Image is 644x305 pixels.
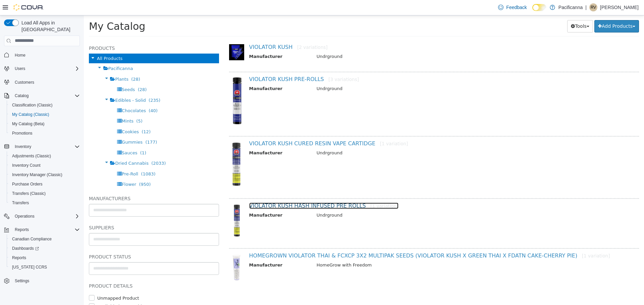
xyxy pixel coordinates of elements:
[591,3,596,11] span: RV
[228,38,540,46] td: Undrground
[511,5,555,17] button: Add Products
[31,145,64,150] span: Dried Cannabis
[9,171,80,179] span: Inventory Manager (Classic)
[145,125,160,172] img: 150
[228,70,540,78] td: Undrground
[145,187,160,222] img: 150
[15,278,29,284] span: Settings
[4,48,80,303] nav: Complex example
[61,124,73,129] span: (177)
[165,246,228,255] th: Manufacturer
[165,70,228,78] th: Manufacturer
[12,277,80,285] span: Settings
[38,166,52,171] span: Flower
[24,51,49,56] span: Pacificanna
[12,277,32,285] a: Settings
[165,187,315,194] a: VIOLATOR KUSH HASH INFUSED PRE ROLLS[1 variation]
[9,244,42,252] a: Dashboards
[7,189,83,198] button: Transfers (Classic)
[12,226,32,234] button: Reports
[38,103,50,108] span: Mints
[296,126,324,131] small: [1 variation]
[12,212,80,220] span: Operations
[12,153,51,159] span: Adjustments (Classic)
[65,82,76,87] span: (235)
[9,254,80,262] span: Reports
[7,100,83,110] button: Classification (Classic)
[12,255,26,260] span: Reports
[495,1,529,14] a: Feedback
[9,161,80,169] span: Inventory Count
[165,197,228,205] th: Manufacturer
[9,101,80,109] span: Classification (Classic)
[9,263,80,271] span: Washington CCRS
[7,170,83,179] button: Inventory Manager (Classic)
[58,114,67,119] span: (12)
[12,121,45,127] span: My Catalog (Beta)
[9,263,50,271] a: [US_STATE] CCRS
[38,135,53,140] span: Sauces
[532,4,546,11] input: Dark Mode
[5,5,61,17] span: My Catalog
[12,131,33,136] span: Promotions
[589,3,597,11] div: Rachael Veenstra
[9,171,65,179] a: Inventory Manager (Classic)
[12,246,39,251] span: Dashboards
[12,163,41,168] span: Inventory Count
[5,29,135,37] h5: Products
[9,110,52,119] a: My Catalog (Classic)
[54,72,63,77] span: (28)
[12,181,43,187] span: Purchase Orders
[7,129,83,138] button: Promotions
[31,82,62,87] span: Edibles - Solid
[228,134,540,143] td: Undrground
[12,143,80,151] span: Inventory
[38,124,59,129] span: Gummies
[13,41,39,46] span: All Products
[12,288,61,295] label: Available by Dropship
[5,237,135,245] h5: Product Status
[228,197,540,205] td: Undrground
[165,125,324,131] a: VIOLATOR KUSH CURED RESIN VAPE CARTIDGE[1 variation]
[7,262,83,272] button: [US_STATE] CCRS
[67,145,82,150] span: (2033)
[9,235,80,243] span: Canadian Compliance
[7,244,83,253] a: Dashboards
[165,237,526,243] a: HOMEGROWN VIOLATOR THAI & FCXCP 3X2 MULTIPAK SEEDS (VIOLATOR KUSH X GREEN THAI X FDATN CAKE-CHERR...
[12,78,80,86] span: Customers
[9,189,80,198] span: Transfers (Classic)
[12,200,29,206] span: Transfers
[7,110,83,119] button: My Catalog (Classic)
[483,5,509,17] button: Tools
[12,102,53,108] span: Classification (Classic)
[12,191,46,196] span: Transfers (Classic)
[15,80,34,85] span: Customers
[12,65,80,73] span: Users
[9,199,32,207] a: Transfers
[9,152,80,160] span: Adjustments (Classic)
[1,50,83,60] button: Home
[558,3,583,11] p: Pacificanna
[47,61,56,66] span: (28)
[9,199,80,207] span: Transfers
[1,142,83,151] button: Inventory
[5,266,135,275] h5: Product Details
[55,166,67,171] span: (950)
[1,91,83,100] button: Catalog
[9,129,80,137] span: Promotions
[9,120,47,128] a: My Catalog (Beta)
[9,254,29,262] a: Reports
[9,152,54,160] a: Adjustments (Classic)
[12,92,80,100] span: Catalog
[9,189,48,198] a: Transfers (Classic)
[145,237,160,267] img: 150
[9,101,55,109] a: Classification (Classic)
[213,29,244,34] small: [2 variations]
[12,212,37,220] button: Operations
[532,11,533,11] span: Dark Mode
[7,161,83,170] button: Inventory Count
[1,77,83,87] button: Customers
[12,92,31,100] button: Catalog
[5,179,135,187] h5: Manufacturers
[12,172,62,177] span: Inventory Manager (Classic)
